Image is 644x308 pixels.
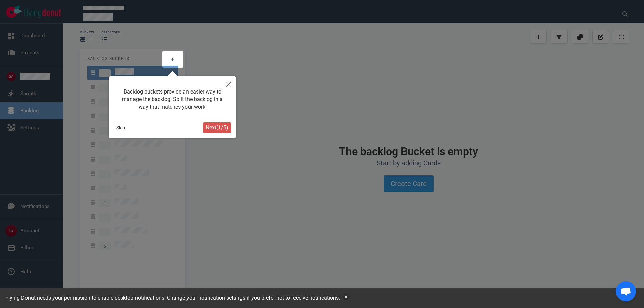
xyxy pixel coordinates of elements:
[221,76,236,92] button: Close
[98,295,164,301] a: enable desktop notifications
[206,124,228,131] span: Next ( 1 / 5 )
[117,88,228,111] div: Backlog buckets provide an easier way to manage the backlog. Split the backlog in a way that matc...
[203,122,231,133] button: Next
[164,295,340,301] span: . Change your if you prefer not to receive notifications.
[198,295,245,301] a: notification settings
[114,123,128,133] button: Skip
[616,281,636,301] div: Open de chat
[5,295,164,301] span: Flying Donut needs your permission to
